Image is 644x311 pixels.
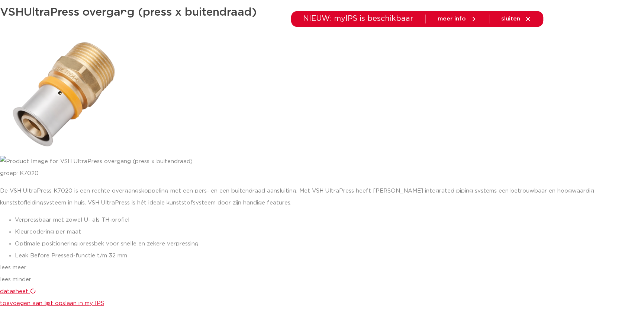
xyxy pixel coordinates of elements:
span: NIEUW: myIPS is beschikbaar [303,15,413,22]
a: downloads [359,28,391,56]
a: toepassingen [305,28,344,56]
div: my IPS [507,34,515,50]
li: Kleurcodering per maat [15,226,644,238]
span: meer info [438,16,466,22]
li: Optimale positionering pressbek voor snelle en zekere verpressing [15,238,644,250]
a: meer info [438,16,477,22]
span: sluiten [501,16,520,22]
a: services [406,28,429,56]
a: sluiten [501,16,531,22]
nav: Menu [222,28,470,56]
li: Leak Before Pressed-functie t/m 32 mm [15,250,644,262]
a: markten [267,28,290,56]
span: opslaan in my IPS [55,301,104,306]
a: over ons [444,28,470,56]
li: Verpressbaar met zowel U- als TH-profiel [15,214,644,226]
a: producten [222,28,252,56]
